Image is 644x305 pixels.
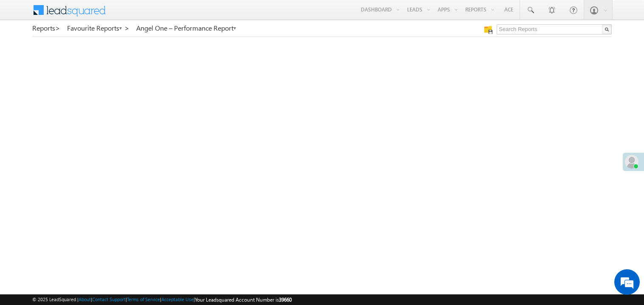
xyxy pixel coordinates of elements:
[32,296,292,304] span: © 2025 LeadSquared | | | | |
[497,24,612,34] input: Search Reports
[161,296,194,302] a: Acceptable Use
[124,23,129,33] span: >
[79,296,91,302] a: About
[136,24,237,32] a: Angel One – Performance Report
[127,296,160,302] a: Terms of Service
[32,24,60,32] a: Reports>
[55,23,60,33] span: >
[484,26,492,34] img: Manage all your saved reports!
[195,296,292,303] span: Your Leadsquared Account Number is
[67,24,129,32] a: Favourite Reports >
[92,296,126,302] a: Contact Support
[279,296,292,303] span: 39660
